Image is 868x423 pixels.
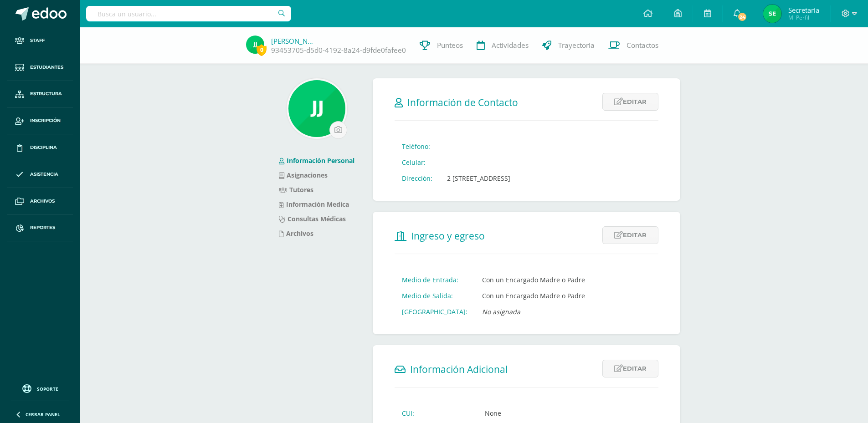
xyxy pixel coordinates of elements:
a: Disciplina [7,134,73,161]
span: Reportes [30,224,55,231]
a: Estudiantes [7,54,73,81]
input: Busca un usuario... [86,6,291,21]
span: 24 [737,12,747,22]
span: Información de Contacto [407,96,518,109]
span: Ingreso y egreso [411,229,485,242]
a: [PERSON_NAME] [271,36,317,46]
a: Inscripción [7,107,73,134]
a: Staff [7,27,73,54]
a: Archivos [7,188,73,215]
i: No asignada [482,307,520,316]
a: Editar [602,360,658,377]
td: Celular: [395,154,440,170]
td: Medio de Salida: [395,288,475,304]
td: 2 [STREET_ADDRESS] [440,170,518,186]
span: Disciplina [30,144,57,151]
a: Tutores [279,185,313,194]
td: Con un Encargado Madre o Padre [475,272,592,288]
a: 93453705-d5d0-4192-8a24-d9fde0fafee0 [271,46,406,55]
span: Contactos [627,41,658,50]
a: Asistencia [7,161,73,188]
span: Cerrar panel [26,411,60,418]
a: Estructura [7,81,73,108]
a: Editar [602,226,658,244]
a: Soporte [11,382,69,394]
a: Consultas Médicas [279,214,346,223]
span: Secretaría [788,5,819,15]
td: Dirección: [395,170,440,186]
span: Trayectoria [558,41,595,50]
a: Archivos [279,229,313,238]
span: Actividades [492,41,529,50]
a: Trayectoria [535,27,601,64]
span: Soporte [37,386,58,392]
a: Información Medica [279,200,349,209]
a: Actividades [470,27,535,64]
span: Mi Perfil [788,14,819,21]
td: None [478,405,616,421]
span: Información Adicional [410,363,508,376]
img: bb51d92fe231030405650637fd24292c.png [763,5,781,23]
td: Medio de Entrada: [395,272,475,288]
span: Staff [30,37,45,44]
span: Estudiantes [30,64,63,71]
span: Asistencia [30,171,58,178]
td: [GEOGRAPHIC_DATA]: [395,304,475,320]
span: Estructura [30,90,62,97]
td: Con un Encargado Madre o Padre [475,288,592,304]
span: Punteos [437,41,463,50]
a: Punteos [413,27,470,64]
img: 22bddcdb629e60b13834fe6496a40f14.png [246,36,264,54]
td: Teléfono: [395,138,440,154]
span: Archivos [30,198,55,205]
span: Inscripción [30,117,61,124]
span: 0 [257,44,267,56]
td: CUI: [395,405,478,421]
a: Contactos [601,27,665,64]
img: a07b09b5508189680dbb68d1ad8a2228.png [288,80,345,137]
a: Editar [602,93,658,111]
a: Asignaciones [279,171,328,179]
a: Información Personal [279,156,354,165]
a: Reportes [7,214,73,241]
